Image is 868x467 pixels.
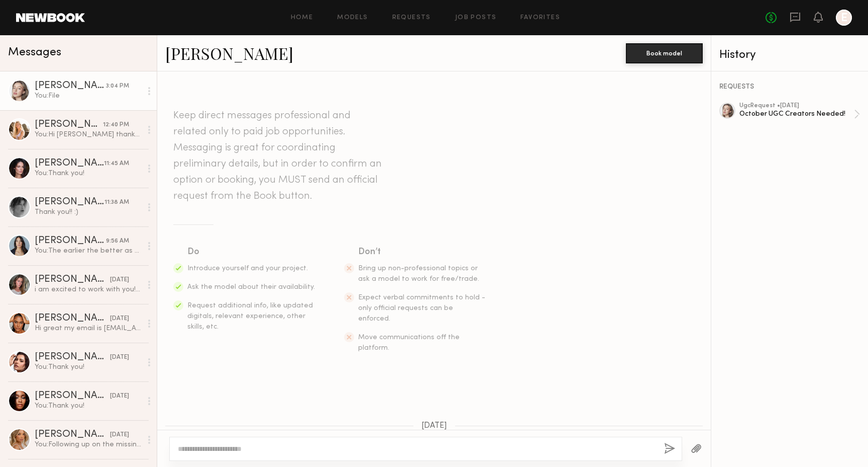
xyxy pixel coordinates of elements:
[35,236,106,246] div: [PERSON_NAME]
[110,392,129,401] div: [DATE]
[836,10,852,26] a: E
[719,49,860,61] div: History
[110,275,129,285] div: [DATE]
[35,197,104,207] div: [PERSON_NAME]
[35,120,103,130] div: [PERSON_NAME]
[35,246,142,256] div: You: The earlier the better as content was due on 9.10, thank you!
[455,15,497,21] a: Job Posts
[35,159,104,169] div: [PERSON_NAME]
[106,237,129,246] div: 9:56 AM
[337,15,368,21] a: Models
[291,15,313,21] a: Home
[35,352,110,362] div: [PERSON_NAME]
[520,15,560,21] a: Favorites
[358,265,479,282] span: Bring up non-professional topics or ask a model to work for free/trade.
[110,314,129,324] div: [DATE]
[35,324,142,333] div: Hi great my email is [EMAIL_ADDRESS][DOMAIN_NAME]
[421,422,447,430] span: [DATE]
[103,120,129,130] div: 12:40 PM
[739,103,860,126] a: ugcRequest •[DATE]October UGC Creators Needed!
[35,275,110,285] div: [PERSON_NAME]
[35,81,106,91] div: [PERSON_NAME]
[626,48,703,57] a: Book model
[8,47,61,58] span: Messages
[626,43,703,63] button: Book model
[35,440,142,449] div: You: Following up on the missing content, thank you!
[35,430,110,440] div: [PERSON_NAME]
[35,207,142,217] div: Thank you!! :)
[165,42,293,64] a: [PERSON_NAME]
[739,103,854,109] div: ugc Request • [DATE]
[187,265,308,272] span: Introduce yourself and your project.
[187,302,313,330] span: Request additional info, like updated digitals, relevant experience, other skills, etc.
[35,130,142,139] div: You: Hi [PERSON_NAME] thanks for sending! Unfortunately need to ask for a revision as we’re looki...
[739,109,854,119] div: October UGC Creators Needed!
[358,294,485,322] span: Expect verbal commitments to hold - only official requests can be enforced.
[392,15,431,21] a: Requests
[358,245,487,259] div: Don’t
[719,84,860,91] div: REQUESTS
[358,334,460,351] span: Move communications off the platform.
[35,285,142,294] div: i am excited to work with you!💖
[104,159,129,169] div: 11:45 AM
[110,430,129,440] div: [DATE]
[104,198,129,207] div: 11:38 AM
[187,284,315,290] span: Ask the model about their availability.
[35,91,142,101] div: You: File
[35,391,110,401] div: [PERSON_NAME]
[35,362,142,372] div: You: Thank you!
[35,401,142,411] div: You: Thank you!
[35,314,110,324] div: [PERSON_NAME]
[173,108,384,204] header: Keep direct messages professional and related only to paid job opportunities. Messaging is great ...
[187,245,316,259] div: Do
[106,82,129,91] div: 3:04 PM
[35,169,142,178] div: You: Thank you!
[110,353,129,362] div: [DATE]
